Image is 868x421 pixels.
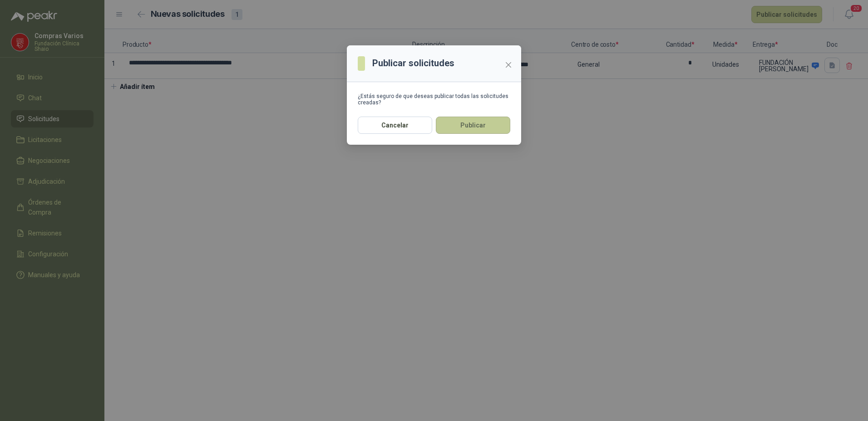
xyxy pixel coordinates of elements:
[501,58,516,72] button: Close
[436,117,510,134] button: Publicar
[372,56,454,70] h3: Publicar solicitudes
[505,61,512,69] span: close
[358,93,510,106] div: ¿Estás seguro de que deseas publicar todas las solicitudes creadas?
[358,117,432,134] button: Cancelar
